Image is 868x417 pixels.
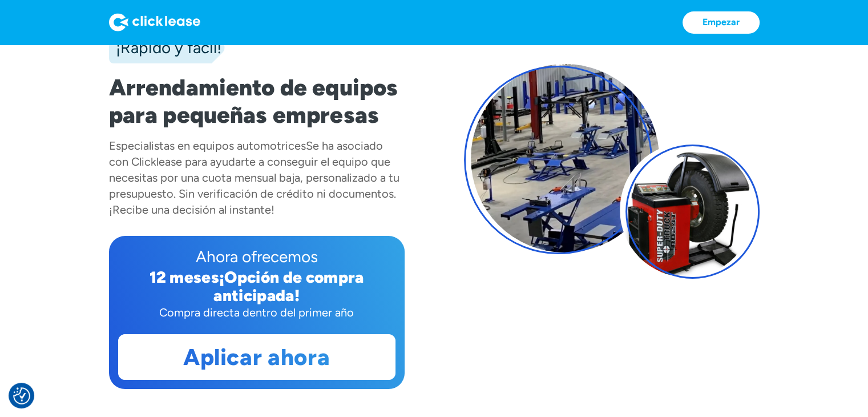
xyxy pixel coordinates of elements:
[119,335,395,379] a: Aplicar ahora
[213,267,364,305] font: ¡Opción de compra anticipada!
[703,17,740,27] font: Empezar
[183,343,330,371] font: Aplicar ahora
[109,13,200,31] img: Logo
[109,74,398,129] font: Arrendamiento de equipos para pequeñas empresas
[116,38,221,57] font: ¡Rápido y fácil!
[683,11,760,34] a: Empezar
[149,267,219,287] font: 12 meses
[159,306,354,319] font: Compra directa dentro del primer año
[13,387,30,404] button: Preferencias de consentimiento
[196,247,318,266] font: Ahora ofrecemos
[13,387,30,404] img: Revisar el botón de consentimiento
[109,139,399,216] font: Se ha asociado con Clicklease para ayudarte a conseguir el equipo que necesitas por una cuota men...
[109,139,306,153] font: Especialistas en equipos automotrices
